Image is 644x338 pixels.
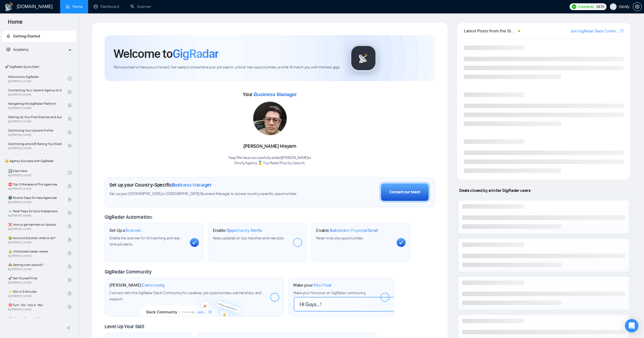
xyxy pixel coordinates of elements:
span: By [PERSON_NAME] [8,106,62,110]
span: First Post [314,282,332,288]
span: GigRadar [173,46,218,61]
span: Deals closed by similar GigRadar users [457,185,533,195]
span: lock [68,224,72,228]
h1: [PERSON_NAME] [109,282,165,288]
span: By [PERSON_NAME] [8,294,62,298]
span: By [PERSON_NAME] [8,147,62,150]
span: Set up your [GEOGRAPHIC_DATA] or [GEOGRAPHIC_DATA] Business Manager to access country-specific op... [109,191,302,197]
span: lock [68,90,72,94]
span: check-circle [68,77,72,80]
h1: Enable [316,228,378,233]
span: user [611,5,615,9]
span: export [620,28,624,33]
span: By [PERSON_NAME] [8,214,62,217]
p: Otrofy Agency 🥇 Top Rated Plus by Upwork . [228,161,311,166]
span: Home [3,18,27,30]
span: By [PERSON_NAME] [8,227,62,231]
span: By [PERSON_NAME] [8,187,62,191]
span: ⚡ Win in 5 Minutes [8,289,62,294]
span: fund-projection-screen [6,47,10,51]
span: Optimizing and A/B Testing Your Scanner for Better Results [8,141,62,147]
h1: Enable [213,228,262,233]
span: 🙈 Getting over Upwork? [8,262,62,268]
span: lock [68,130,72,134]
span: 🎯 Turn “No” into a “Yes” [8,302,62,308]
span: Getting Started [13,34,40,39]
span: We're excited to have you on board. Get ready to streamline your job search, unlock new opportuni... [114,65,340,70]
button: setting [633,2,642,11]
span: rocket [6,34,10,38]
h1: Welcome to [114,46,218,61]
span: By [PERSON_NAME] [8,254,62,258]
span: Enable the scanner for AI matching and real-time job alerts. [109,236,180,247]
span: lock [68,184,72,188]
h1: Make your [293,282,332,288]
span: double-left [67,325,72,330]
span: By [PERSON_NAME] [8,308,62,311]
img: slackcommunity-bg.png [141,291,248,316]
span: 🚀 GigRadar Quick Start [3,61,76,72]
a: setting [633,4,642,9]
span: lock [68,278,72,282]
div: Contact our team [389,189,420,195]
span: Business Manager [172,182,212,188]
a: Welcome to GigRadarBy[PERSON_NAME] [8,72,68,85]
button: Contact our team [379,182,430,203]
span: lock [68,197,72,201]
div: [PERSON_NAME] Hisyam [228,142,311,151]
span: lock [68,144,72,147]
span: Automatic Proposal Send [330,228,378,233]
span: lock [68,117,72,121]
span: Community [142,282,165,288]
span: 1870 [596,4,604,10]
a: homeHome [66,4,83,9]
span: Academy [6,47,29,52]
span: Setting Up Your First Scanner and Auto-Bidder [8,114,62,120]
img: upwork-logo.png [572,4,576,9]
span: lock [68,211,72,215]
a: 1️⃣ Start HereBy[PERSON_NAME] [8,166,68,179]
span: By [PERSON_NAME] [8,93,62,96]
span: Make your first post on GigRadar community. [293,291,366,295]
span: Navigating the GigRadar Platform [8,101,62,106]
span: lock [68,238,72,242]
span: 💼 Always Close the Deal [8,316,62,321]
span: lock [68,305,72,309]
span: By [PERSON_NAME] [8,120,62,123]
span: lock [68,103,72,107]
span: setting [633,4,641,9]
span: ❌ How to get banned on Upwork [8,222,62,227]
span: Connect with the GigRadar Slack Community for updates, job opportunities, partnerships, and support. [109,291,261,301]
a: export [620,28,624,34]
span: Connecting Your Upwork Agency to GigRadar [8,87,62,93]
span: By [PERSON_NAME] [8,268,62,271]
span: By [PERSON_NAME] [8,201,62,204]
span: Level Up Your Skill [105,323,144,330]
span: Latest Posts from the GigRadar Community [464,27,516,34]
span: ☠️ Fatal Traps for Solo Freelancers [8,208,62,214]
a: searchScanner [130,4,151,9]
span: 🚀 Sell Yourself First [8,275,62,281]
li: Getting Started [2,31,76,42]
span: 👑 Agency Success with GigRadar [3,155,76,166]
span: lock [68,265,72,268]
span: 😭 Account blocked: what to do? [8,235,62,241]
span: Business Manager [254,92,297,97]
span: GigRadar Community [105,269,152,275]
span: By [PERSON_NAME] [8,133,62,137]
div: Open Intercom Messenger [625,319,638,332]
span: ⛔ Top 3 Mistakes of Pro Agencies [8,182,62,187]
span: Connects: [578,4,595,10]
img: gigradar-logo.png [349,44,377,72]
span: Keep updated on top matches and new jobs. [213,236,285,241]
div: Yaay! We have successfully added [PERSON_NAME] to [228,155,311,166]
a: Join GigRadar Slack Community [570,28,619,34]
span: check-circle [68,171,72,175]
span: Optimizing Your Upwork Profile [8,128,62,133]
span: lock [68,291,72,295]
span: 🔓 Unblocked cases: review [8,249,62,254]
span: Opportunity Alerts [226,228,262,233]
h1: Set up your Country-Specific [109,182,212,188]
span: Scanner [125,228,141,233]
img: logo [4,3,13,11]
